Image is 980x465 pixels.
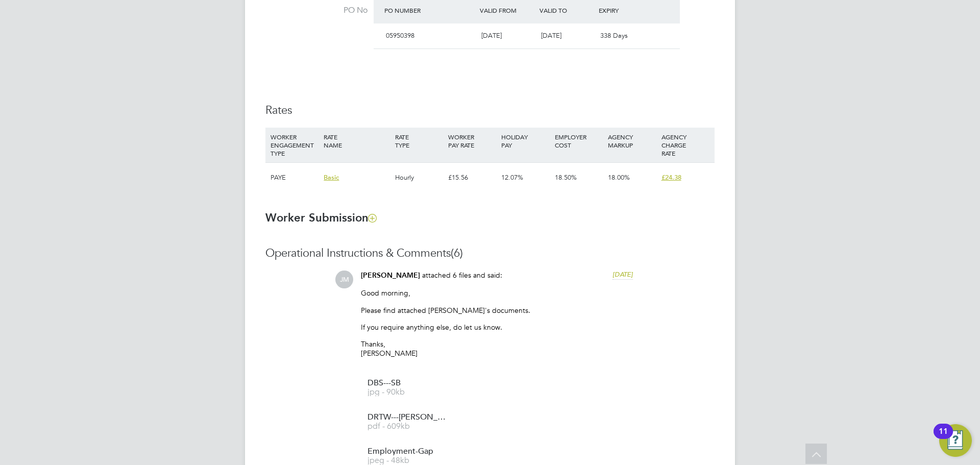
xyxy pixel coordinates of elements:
[361,323,633,332] p: If you require anything else, do let us know.
[422,271,502,280] span: attached 6 files and said:
[367,448,449,455] span: Employment-Gap
[608,173,630,182] span: 18.00%
[541,31,561,40] span: [DATE]
[268,163,321,192] div: PAYE
[361,339,633,358] p: Thanks, [PERSON_NAME]
[661,173,681,182] span: £24.38
[367,423,449,430] span: pdf - 609kb
[361,306,633,315] p: Please find attached [PERSON_NAME]'s documents.
[324,173,339,182] span: Basic
[555,173,577,182] span: 18.50%
[265,5,367,16] label: PO No
[446,128,499,154] div: WORKER PAY RATE
[501,173,523,182] span: 12.07%
[367,388,449,396] span: jpg - 90kb
[367,413,449,430] a: DRTW---[PERSON_NAME] pdf - 609kb
[367,413,449,421] span: DRTW---[PERSON_NAME]
[481,31,502,40] span: [DATE]
[361,271,420,280] span: [PERSON_NAME]
[537,1,597,19] div: Valid To
[446,163,499,192] div: £15.56
[367,379,449,387] span: DBS---SB
[321,128,392,154] div: RATE NAME
[367,379,449,396] a: DBS---SB jpg - 90kb
[335,271,353,288] span: JM
[393,128,446,154] div: RATE TYPE
[265,211,376,225] b: Worker Submission
[659,128,712,162] div: AGENCY CHARGE RATE
[600,31,628,40] span: 338 Days
[367,457,449,464] span: jpeg - 48kb
[393,163,446,192] div: Hourly
[386,31,414,40] span: 05950398
[361,288,633,298] p: Good morning,
[939,424,972,457] button: Open Resource Center, 11 new notifications
[451,246,463,260] span: (6)
[612,270,633,279] span: [DATE]
[596,1,656,19] div: Expiry
[382,1,477,19] div: PO Number
[367,448,449,464] a: Employment-Gap jpeg - 48kb
[552,128,605,154] div: EMPLOYER COST
[939,431,948,445] div: 11
[499,128,552,154] div: HOLIDAY PAY
[268,128,321,162] div: WORKER ENGAGEMENT TYPE
[265,103,715,118] h3: Rates
[265,246,715,261] h3: Operational Instructions & Comments
[477,1,537,19] div: Valid From
[605,128,658,154] div: AGENCY MARKUP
